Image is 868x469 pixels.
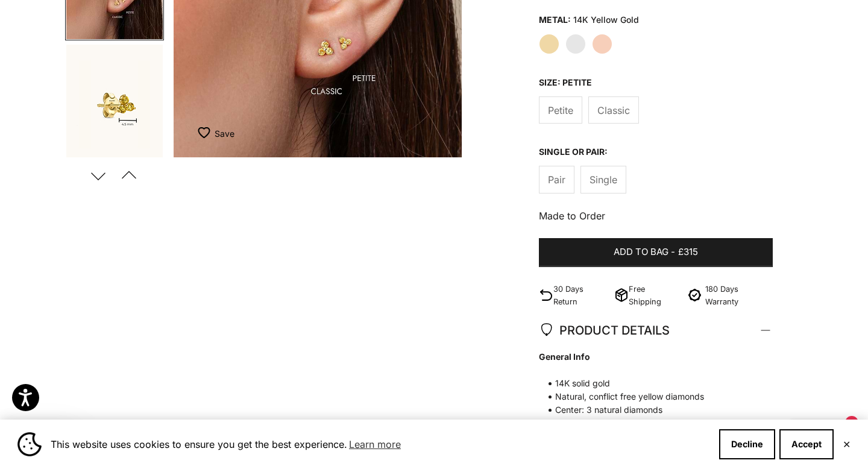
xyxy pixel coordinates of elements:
span: Center: 3 natural diamonds [539,403,761,417]
img: Cookie banner [17,432,42,456]
p: Free Shipping [629,283,679,308]
span: Petite [548,102,573,118]
span: Classic [597,102,630,118]
button: Close [843,441,851,448]
img: wishlist [198,127,215,139]
variant-option-value: 14K Yellow Gold [573,11,639,29]
span: Add to bag [614,245,668,260]
button: Decline [719,429,775,459]
span: Pair [548,172,565,187]
span: Total carat weight 0.075 carats (per single) [539,417,761,430]
span: Single [590,172,617,187]
span: £315 [678,245,698,260]
span: PRODUCT DETAILS [539,320,670,341]
button: Accept [779,429,834,459]
span: 14K solid gold [539,377,761,390]
button: Add to bag-£315 [539,238,773,267]
span: Natural, conflict free yellow diamonds [539,390,761,403]
button: Add to Wishlist [198,121,234,145]
span: This website uses cookies to ensure you get the best experience. [51,435,709,453]
p: Made to Order [539,208,773,224]
p: 30 Days Return [553,283,609,308]
p: 180 Days Warranty [705,283,773,308]
summary: PRODUCT DETAILS [539,308,773,353]
a: Learn more [347,435,403,453]
strong: General Info [539,350,761,364]
button: Go to item 6 [65,43,164,165]
legend: Size: petite [539,74,592,92]
legend: Metal: [539,11,571,29]
img: #YellowGold [66,45,163,164]
legend: Single or Pair: [539,143,608,161]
